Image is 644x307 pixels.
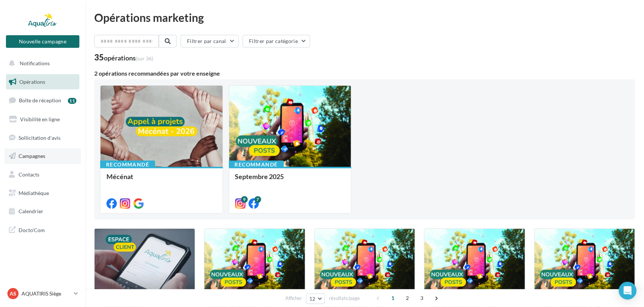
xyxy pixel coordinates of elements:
span: 12 [309,296,316,302]
div: Open Intercom Messenger [619,282,637,300]
button: Filtrer par canal [181,35,239,47]
a: Sollicitation d'avis [4,130,81,146]
a: Opérations [4,74,81,90]
span: Visibilité en ligne [20,116,60,122]
div: 35 [94,53,153,62]
span: (sur 36) [136,55,153,62]
a: Docto'Com [4,222,81,238]
button: 12 [306,294,325,304]
span: Contacts [19,171,39,178]
div: Opérations marketing [94,12,635,23]
span: Docto'Com [19,225,45,235]
span: Sollicitation d'avis [19,134,60,141]
a: Campagnes [4,148,81,164]
div: Mécénat [106,173,217,188]
div: Septembre 2025 [235,173,345,188]
button: Nouvelle campagne [6,35,79,48]
span: Médiathèque [19,190,49,196]
div: 11 [68,98,76,104]
div: Recommandé [100,161,155,169]
button: Filtrer par catégorie [243,35,310,47]
span: 3 [416,292,428,304]
div: opérations [104,55,153,61]
span: 1 [387,292,399,304]
a: Contacts [4,167,81,182]
div: 2 opérations recommandées par votre enseigne [94,70,635,76]
span: Afficher [285,295,302,302]
div: 7 [254,196,261,203]
span: Notifications [20,60,50,66]
p: AQUATIRIS Siège [22,290,71,297]
span: Boîte de réception [19,97,61,103]
span: AS [10,290,16,297]
a: AS AQUATIRIS Siège [6,287,79,301]
span: Calendrier [19,208,43,214]
a: Calendrier [4,204,81,219]
div: 9 [241,196,248,203]
div: Recommandé [229,161,284,169]
a: Visibilité en ligne [4,112,81,127]
span: 2 [402,292,414,304]
span: Opérations [19,79,45,85]
span: résultats/page [329,295,360,302]
span: Campagnes [19,153,45,159]
a: Médiathèque [4,185,81,201]
a: Boîte de réception11 [4,92,81,108]
button: Notifications [4,56,78,71]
